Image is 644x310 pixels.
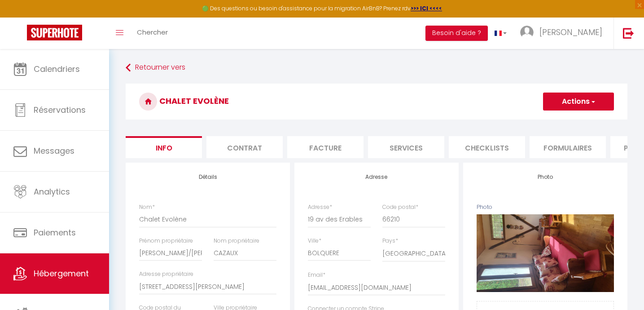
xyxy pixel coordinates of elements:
span: Analytics [34,186,70,197]
h4: Photo [477,174,614,180]
span: Réservations [34,104,86,115]
button: Besoin d'aide ? [425,26,488,41]
span: Calendriers [34,63,80,75]
label: Code postal [382,203,418,212]
button: Actions [543,93,614,111]
span: [PERSON_NAME] [539,27,602,38]
a: >>> ICI <<<< [411,4,442,12]
li: Services [368,136,444,158]
label: Adresse [308,203,332,212]
label: Nom propriétaire [214,237,259,245]
li: Checklists [449,136,525,158]
li: Formulaires [530,136,606,158]
img: Super Booking [27,25,82,40]
a: Chercher [130,18,175,49]
span: Paiements [34,227,76,238]
label: Photo [477,203,492,212]
a: ... [PERSON_NAME] [513,18,613,49]
label: Adresse propriétaire [139,270,193,279]
label: Nom [139,203,155,212]
label: Email [308,271,325,279]
span: Messages [34,145,74,156]
li: Facture [287,136,364,158]
span: Hébergement [34,268,89,279]
img: ... [520,26,534,39]
li: Contrat [206,136,283,158]
h3: Chalet Evolène [126,84,627,120]
label: Pays [382,237,398,245]
span: Chercher [137,27,168,37]
label: Ville [308,237,321,245]
li: Info [126,136,202,158]
label: Prénom propriétaire [139,237,193,245]
h4: Adresse [308,174,445,180]
img: logout [623,27,634,39]
h4: Détails [139,174,276,180]
a: Retourner vers [126,60,627,76]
